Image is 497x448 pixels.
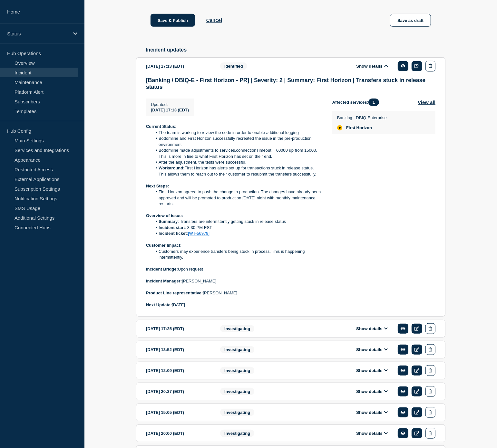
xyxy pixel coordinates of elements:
h3: [Banking / DBIQ-E - First Horizon - PR] | Severity: 2 | Summary: First Horizon | Transfers stuck ... [146,77,435,91]
div: [DATE] 17:25 (EDT) [146,323,210,334]
button: Save & Publish [151,14,195,27]
li: : Transfers are intermittently getting stuck in release status [152,219,322,224]
button: Cancel [206,17,222,23]
span: Investigating [220,367,254,374]
div: [DATE] 13:52 (EDT) [146,344,210,355]
li: : [152,231,322,236]
li: : 3:30 PM EST [152,225,322,231]
strong: Summary [159,219,178,224]
button: Show details [354,347,390,352]
span: Identified [220,62,247,70]
li: Bottomline and First Horizon successfully recreated the issue in the pre-production environment [152,136,322,148]
button: Show details [354,389,390,394]
h2: Incident updates [146,47,445,53]
li: After the adjustment, the tests were successful. [152,159,322,165]
span: Investigating [220,346,254,353]
strong: Next Steps: [146,184,169,188]
li: Customers may experience transfers being stuck in process. This is happening intermittently. [152,249,322,261]
strong: Incident start [159,225,185,230]
div: [DATE] 12:09 (EDT) [146,365,210,376]
button: Save as draft [390,14,431,27]
strong: Incident Bridge: [146,267,178,272]
strong: Overview of issue: [146,213,183,218]
span: Investigating [220,388,254,395]
strong: Product Line representative: [146,291,203,295]
span: Investigating [220,430,254,437]
p: Updated : [151,102,189,107]
strong: Incident Manager: [146,279,182,283]
p: [PERSON_NAME] [146,290,322,296]
button: Show details [354,63,390,69]
p: [DATE] [146,302,322,308]
p: Upon request [146,266,322,272]
strong: Workaround: [159,166,185,170]
li: First Horizon has alerts set up for transactions stuck in release status. This allows them to rea... [152,165,322,177]
span: Affected services: [332,99,382,106]
span: First Horizon [346,125,372,130]
span: [DATE] 17:13 (EDT) [151,108,189,112]
a: [WT-56979] [188,231,210,236]
div: [DATE] 20:00 (EDT) [146,428,210,439]
strong: Next Update: [146,302,172,307]
li: Bottomline made adjustments to services.connectionTimeout = 60000 up from 15000. This is more in ... [152,148,322,159]
div: [DATE] 15:05 (EDT) [146,407,210,418]
li: First Horizon agreed to push the change to production. The changes have already been approved and... [152,189,322,207]
button: Show details [354,368,390,373]
p: Status [7,31,69,36]
button: Show details [354,410,390,415]
div: [DATE] 17:13 (EDT) [146,61,210,71]
div: [DATE] 20:37 (EDT) [146,386,210,397]
span: Investigating [220,409,254,416]
strong: Current Status: [146,124,177,129]
div: affected [337,125,342,130]
button: View all [418,99,435,106]
button: Show details [354,326,390,331]
span: 1 [368,99,379,106]
li: The team is working to review the code in order to enable additional logging [152,130,322,136]
strong: Customer Impact: [146,243,182,248]
strong: Incident ticket [159,231,187,236]
p: Banking - DBIQ-Enterprise [337,115,387,120]
span: Investigating [220,325,254,332]
p: [PERSON_NAME] [146,278,322,284]
button: Show details [354,431,390,436]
